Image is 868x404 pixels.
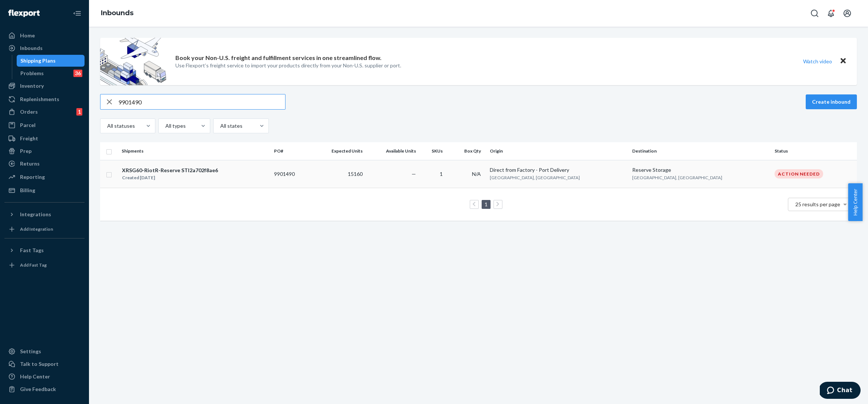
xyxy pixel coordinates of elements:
[4,383,85,395] button: Give Feedback
[483,201,489,207] a: Page 1 is your current page
[440,171,443,177] span: 1
[795,201,840,207] span: 25 results per page
[848,183,862,221] button: Help Center
[20,348,41,355] div: Settings
[820,382,861,400] iframe: Opens a widget where you can chat to one of our agents
[632,166,769,174] div: Reserve Storage
[4,223,85,235] a: Add Integration
[366,142,419,160] th: Available Units
[419,142,449,160] th: SKUs
[118,94,285,109] input: Search inbounds by name, destination, msku...
[20,385,56,393] div: Give Feedback
[838,56,848,67] button: Close
[629,142,772,160] th: Destination
[175,62,401,69] p: Use Flexport’s freight service to import your products directly from your Non-U.S. supplier or port.
[4,208,85,220] button: Integrations
[449,142,486,160] th: Box Qty
[73,70,82,77] div: 36
[807,6,822,21] button: Open Search Box
[20,121,36,129] div: Parcel
[20,44,43,52] div: Inbounds
[271,142,311,160] th: PO#
[20,360,59,368] div: Talk to Support
[412,171,416,177] span: —
[4,358,85,370] button: Talk to Support
[4,259,85,271] a: Add Fast Tag
[20,160,40,167] div: Returns
[271,160,311,188] td: 9901490
[220,122,220,130] input: All states
[798,56,837,67] button: Watch video
[4,30,85,41] a: Home
[4,42,85,54] a: Inbounds
[472,171,481,177] span: N/A
[95,3,139,24] ol: breadcrumbs
[4,345,85,357] a: Settings
[165,122,165,130] input: All types
[20,247,44,254] div: Fast Tags
[70,6,85,21] button: Close Navigation
[17,67,85,79] a: Problems36
[20,187,35,194] div: Billing
[20,147,32,155] div: Prep
[20,373,50,380] div: Help Center
[4,119,85,131] a: Parcel
[487,142,629,160] th: Origin
[17,55,85,67] a: Shipping Plans
[806,94,857,109] button: Create inbound
[20,226,53,232] div: Add Integration
[20,211,51,218] div: Integrations
[20,32,35,39] div: Home
[4,133,85,144] a: Freight
[4,371,85,383] a: Help Center
[4,80,85,92] a: Inventory
[106,122,107,130] input: All statuses
[4,158,85,170] a: Returns
[824,6,838,21] button: Open notifications
[122,167,218,174] div: XRSG60-RiotR-Reserve STI2a702f8ae6
[20,108,38,116] div: Orders
[4,184,85,196] a: Billing
[4,93,85,105] a: Replenishments
[4,171,85,183] a: Reporting
[490,175,580,180] span: [GEOGRAPHIC_DATA], [GEOGRAPHIC_DATA]
[20,135,38,142] div: Freight
[4,244,85,256] button: Fast Tags
[101,9,133,17] a: Inbounds
[840,6,855,21] button: Open account menu
[175,54,382,62] p: Book your Non-U.S. freight and fulfillment services in one streamlined flow.
[20,262,47,268] div: Add Fast Tag
[311,142,366,160] th: Expected Units
[76,108,82,116] div: 1
[632,175,722,180] span: [GEOGRAPHIC_DATA], [GEOGRAPHIC_DATA]
[775,169,823,178] div: Action Needed
[772,142,857,160] th: Status
[20,57,56,64] div: Shipping Plans
[119,142,271,160] th: Shipments
[20,173,45,181] div: Reporting
[348,171,363,177] span: 15160
[20,96,59,103] div: Replenishments
[20,70,44,77] div: Problems
[20,82,44,90] div: Inventory
[8,10,40,17] img: Flexport logo
[490,166,626,174] div: Direct from Factory - Port Delivery
[122,174,218,181] div: Created [DATE]
[4,145,85,157] a: Prep
[4,106,85,118] a: Orders1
